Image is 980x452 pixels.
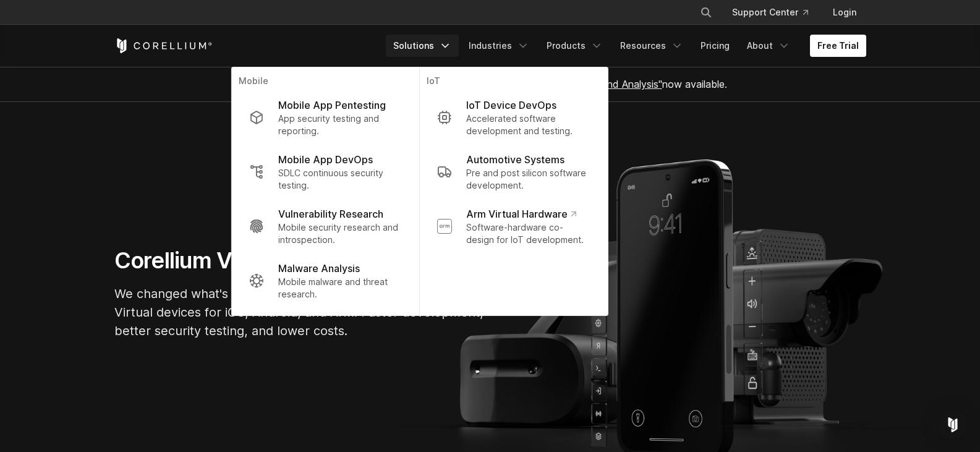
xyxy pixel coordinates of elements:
p: Pre and post silicon software development. [466,167,590,192]
p: We changed what's possible, so you can build what's next. Virtual devices for iOS, Android, and A... [114,284,485,340]
a: Products [539,35,610,57]
p: IoT [427,75,600,90]
h1: Corellium Virtual Hardware [114,247,485,275]
a: Pricing [693,35,737,57]
p: Mobile security research and introspection. [278,221,401,246]
p: Automotive Systems [466,152,565,167]
p: SDLC continuous security testing. [278,167,401,192]
div: Open Intercom Messenger [938,410,968,440]
p: Accelerated software development and testing. [466,113,590,137]
a: Mobile App Pentesting App security testing and reporting. [239,90,411,145]
div: Navigation Menu [685,1,866,23]
p: Malware Analysis [278,261,360,276]
p: Mobile malware and threat research. [278,276,401,301]
a: Support Center [722,1,818,23]
a: Solutions [386,35,459,57]
a: Corellium Home [114,38,213,53]
a: About [739,35,798,57]
p: App security testing and reporting. [278,113,401,137]
a: Malware Analysis Mobile malware and threat research. [239,254,411,308]
p: Mobile App Pentesting [278,98,386,113]
a: Industries [461,35,537,57]
a: Arm Virtual Hardware Software-hardware co-design for IoT development. [427,199,600,254]
a: Resources [613,35,691,57]
p: Software-hardware co-design for IoT development. [466,221,590,246]
a: Vulnerability Research Mobile security research and introspection. [239,199,411,254]
a: Automotive Systems Pre and post silicon software development. [427,145,600,199]
p: Mobile [239,75,411,90]
p: IoT Device DevOps [466,98,556,113]
p: Mobile App DevOps [278,152,373,167]
a: IoT Device DevOps Accelerated software development and testing. [427,90,600,145]
a: Mobile App DevOps SDLC continuous security testing. [239,145,411,199]
div: Navigation Menu [386,35,866,57]
p: Vulnerability Research [278,207,383,221]
button: Search [695,1,717,23]
p: Arm Virtual Hardware [466,207,576,221]
a: Free Trial [810,35,866,57]
a: Login [823,1,866,23]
